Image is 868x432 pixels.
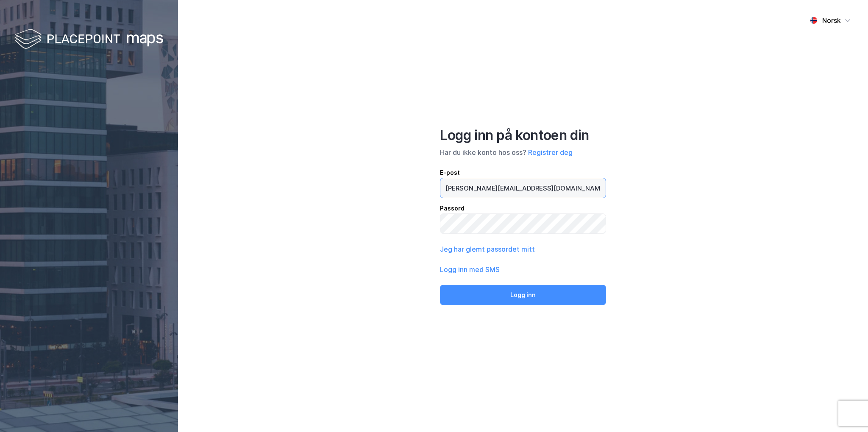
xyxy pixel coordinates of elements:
img: logo-white.f07954bde2210d2a523dddb988cd2aa7.svg [15,27,163,52]
div: Passord [440,203,606,213]
div: Logg inn på kontoen din [440,127,606,144]
iframe: Chat Widget [826,391,868,432]
button: Registrer deg [528,147,573,157]
div: E-post [440,168,606,178]
button: Logg inn med SMS [440,264,500,275]
button: Logg inn [440,285,606,305]
div: Norsk [822,15,841,25]
div: Har du ikke konto hos oss? [440,147,606,157]
button: Jeg har glemt passordet mitt [440,244,535,254]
